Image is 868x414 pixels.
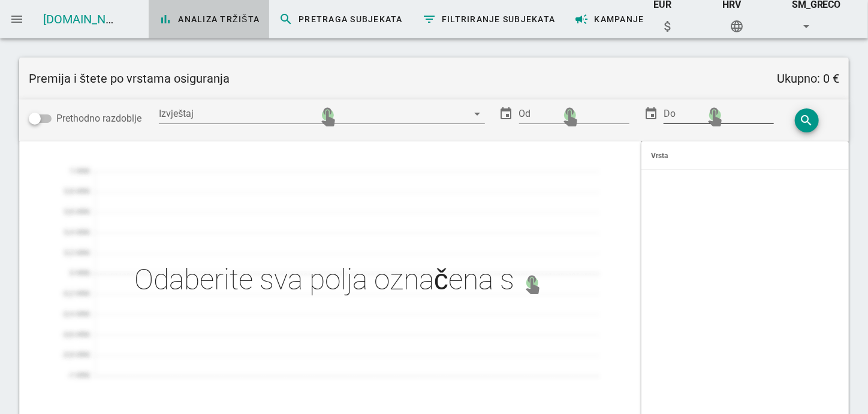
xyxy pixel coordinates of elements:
[730,19,744,34] i: language
[134,265,514,295] span: Odaberite sva polja označena s
[661,19,676,34] i: attach_money
[471,107,485,121] i: arrow_drop_down
[279,12,293,26] i: search
[777,69,839,87] div: Ukupno: 0 €
[279,12,403,26] span: Pretraga subjekata
[158,12,260,26] span: Analiza tržišta
[43,12,133,26] a: [DOMAIN_NAME]
[56,113,159,125] label: Prethodno razdoblje
[641,141,777,170] th: Vrsta
[29,69,230,87] div: Premija i štete po vrstama osiguranja
[644,107,658,121] i: event
[800,113,814,128] i: search
[158,12,173,26] i: bar_chart
[159,104,484,123] div: Izvještaj
[499,107,514,121] i: event
[10,12,24,26] i: menu
[422,12,436,26] i: filter_list
[574,12,644,26] span: Kampanje
[799,19,813,34] i: arrow_drop_down
[422,12,556,26] span: Filtriranje subjekata
[651,152,668,160] span: Vrsta
[574,12,589,26] i: campaign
